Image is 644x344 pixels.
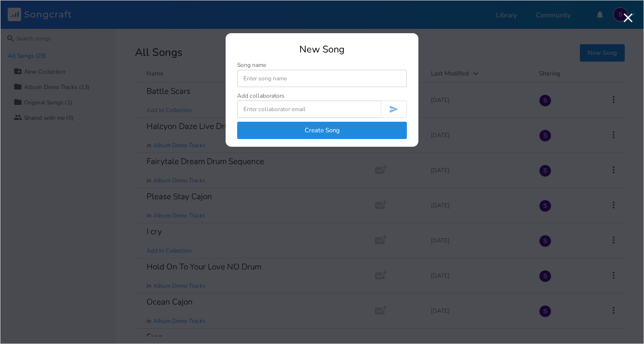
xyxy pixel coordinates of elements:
[237,45,407,54] div: New Song
[237,101,381,118] input: Enter collaborator email
[237,62,407,68] div: Song name
[237,93,284,99] div: Add collaborators
[381,101,407,118] button: Invite
[237,122,407,139] button: Create Song
[237,70,407,87] input: Enter song name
